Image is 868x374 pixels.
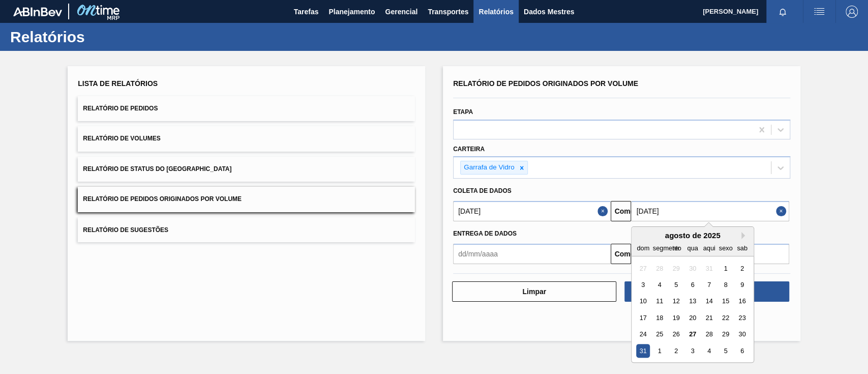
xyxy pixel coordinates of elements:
div: Escolha terça-feira, 12 de agosto de 2025 [669,295,683,308]
button: Download [624,281,789,302]
div: Escolha sábado, 6 de setembro de 2025 [735,344,749,358]
font: agosto de 2025 [665,231,721,240]
div: Escolha sexta-feira, 22 de agosto de 2025 [719,311,733,325]
button: Relatório de Status do [GEOGRAPHIC_DATA] [78,157,415,182]
font: 4 [707,347,711,355]
font: 5 [674,281,678,289]
img: TNhmsLtSVTkK8tSr43FrP2fwEKptu5GPRR3wAAAABJRU5ErkJggg== [13,7,62,16]
div: Escolha sexta-feira, 29 de agosto de 2025 [719,328,733,341]
font: 31 [640,347,647,355]
div: Escolha quinta-feira, 21 de agosto de 2025 [702,311,716,325]
font: 22 [722,314,729,322]
div: Escolha quarta-feira, 13 de agosto de 2025 [686,295,700,308]
div: Escolha terça-feira, 19 de agosto de 2025 [669,311,683,325]
button: Comeu [611,244,631,264]
font: 29 [673,265,680,272]
font: 1 [724,265,728,272]
div: Escolha sábado, 23 de agosto de 2025 [735,311,749,325]
div: Escolha sábado, 16 de agosto de 2025 [735,295,749,308]
font: 11 [656,298,663,305]
div: Escolha segunda-feira, 18 de agosto de 2025 [653,311,667,325]
font: 2 [740,265,744,272]
div: Escolha terça-feira, 26 de agosto de 2025 [669,328,683,341]
button: Próximo mês [741,232,749,239]
font: 12 [673,298,680,305]
font: Lista de Relatórios [78,79,158,88]
font: 28 [706,331,713,338]
font: 17 [640,314,647,322]
font: Relatório de Pedidos [83,105,158,112]
font: Relatório de Volumes [83,135,160,142]
font: 9 [740,281,744,289]
font: Dados Mestres [524,8,575,16]
input: dd/mm/aaaa [453,201,611,221]
font: sab [737,244,748,252]
font: Relatório de Status do [GEOGRAPHIC_DATA] [83,165,231,172]
font: 30 [739,331,746,338]
div: Escolha sábado, 30 de agosto de 2025 [735,328,749,341]
font: 6 [691,281,695,289]
div: mês 2025-08 [635,260,751,359]
div: Escolha quarta-feira, 27 de agosto de 2025 [686,328,700,341]
button: Relatório de Volumes [78,126,415,151]
font: 3 [641,281,645,289]
font: Gerencial [385,8,417,16]
font: 26 [673,331,680,338]
div: Escolha quarta-feira, 3 de setembro de 2025 [686,344,700,358]
font: Limpar [522,287,546,296]
button: Notificações [766,5,799,19]
font: Comeu [614,207,638,215]
font: Comeu [614,250,638,258]
div: Escolha quarta-feira, 20 de agosto de 2025 [686,311,700,325]
font: 6 [740,347,744,355]
font: 27 [640,265,647,272]
font: sexo [719,244,733,252]
font: Relatórios [478,8,513,16]
img: Sair [846,6,858,18]
div: Não disponível quinta-feira, 31 de julho de 2025 [702,262,716,275]
div: Escolha sexta-feira, 5 de setembro de 2025 [719,344,733,358]
div: Escolha domingo, 17 de agosto de 2025 [636,311,650,325]
div: Não disponível domingo, 27 de julho de 2025 [636,262,650,275]
font: 10 [640,298,647,305]
div: Escolha segunda-feira, 1 de setembro de 2025 [653,344,667,358]
div: Escolha segunda-feira, 11 de agosto de 2025 [653,295,667,308]
div: Escolha domingo, 31 de agosto de 2025 [636,344,650,358]
font: 19 [673,314,680,322]
font: dom [637,244,650,252]
font: 23 [739,314,746,322]
font: qua [687,244,698,252]
button: Relatório de Pedidos Originados por Volume [78,187,415,212]
div: Escolha quinta-feira, 28 de agosto de 2025 [702,328,716,341]
div: Escolha quinta-feira, 4 de setembro de 2025 [702,344,716,358]
font: 21 [706,314,713,322]
div: Escolha domingo, 24 de agosto de 2025 [636,328,650,341]
font: Relatórios [10,28,85,45]
div: Escolha sexta-feira, 15 de agosto de 2025 [719,295,733,308]
font: 8 [724,281,728,289]
button: Comeu [611,201,631,221]
font: 25 [656,331,663,338]
div: Escolha segunda-feira, 25 de agosto de 2025 [653,328,667,341]
div: Escolha sábado, 2 de agosto de 2025 [735,262,749,275]
font: Relatório de Sugestões [83,226,168,233]
div: Escolha segunda-feira, 4 de agosto de 2025 [653,278,667,292]
div: Escolha sexta-feira, 8 de agosto de 2025 [719,278,733,292]
font: 3 [691,347,695,355]
div: Não disponível segunda-feira, 28 de julho de 2025 [653,262,667,275]
img: ações do usuário [813,6,825,18]
font: Carteira [453,146,485,153]
font: segmento [653,244,681,252]
font: Relatório de Pedidos Originados por Volume [453,79,638,88]
font: 13 [689,298,696,305]
font: 27 [689,331,696,338]
div: Escolha terça-feira, 5 de agosto de 2025 [669,278,683,292]
font: 30 [689,265,696,272]
font: Relatório de Pedidos Originados por Volume [83,196,242,203]
div: Não disponível terça-feira, 29 de julho de 2025 [669,262,683,275]
font: 18 [656,314,663,322]
div: Escolha terça-feira, 2 de setembro de 2025 [669,344,683,358]
div: Escolha sábado, 9 de agosto de 2025 [735,278,749,292]
button: Relatório de Sugestões [78,217,415,242]
div: Escolha quinta-feira, 14 de agosto de 2025 [702,295,716,308]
